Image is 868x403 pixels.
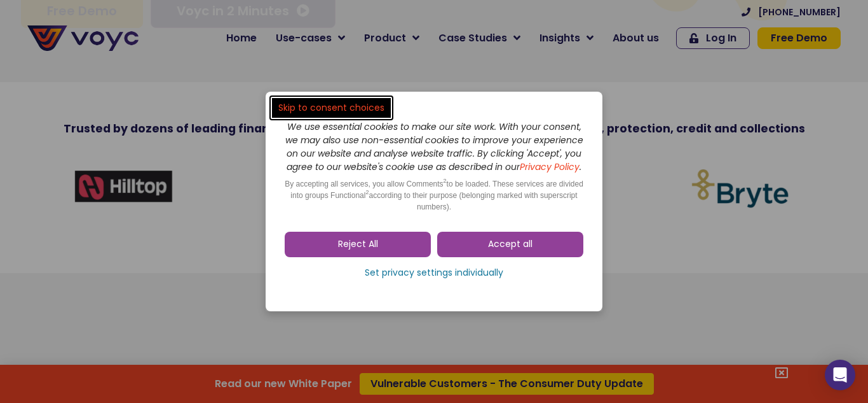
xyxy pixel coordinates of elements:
sup: 2 [444,178,447,184]
a: Privacy Policy [262,265,322,278]
span: Phone [168,51,200,66]
span: Job title [168,103,212,118]
span: By accepting all services, you allow Comments to be loaded. These services are divided into group... [285,180,583,211]
a: Privacy Policy [520,160,580,173]
span: Reject All [338,238,378,251]
span: Accept all [488,238,532,251]
a: Reject All [285,232,431,257]
a: Skip to consent choices [272,98,391,118]
span: Set privacy settings individually [365,267,503,279]
a: Set privacy settings individually [285,264,583,283]
sup: 2 [365,189,369,195]
i: We use essential cookies to make our site work. With your consent, we may also use non-essential ... [285,120,583,173]
a: Accept all [437,232,583,257]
